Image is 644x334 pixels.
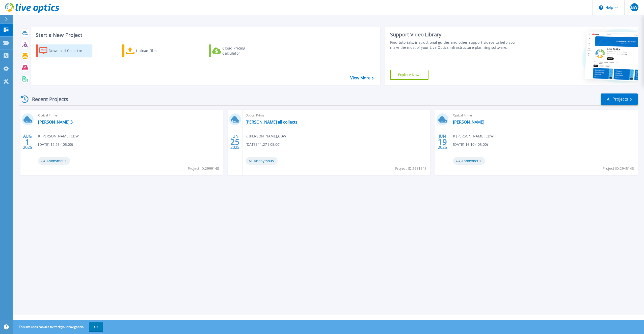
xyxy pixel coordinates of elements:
[222,46,263,56] div: Cloud Pricing Calculator
[38,157,70,165] span: Anonymous
[23,133,32,151] div: AUG 2025
[19,93,75,105] div: Recent Projects
[246,120,298,125] a: [PERSON_NAME] all collects
[188,166,219,171] span: Project ID: 2999148
[453,113,635,118] span: Optical Prime
[395,166,426,171] span: Project ID: 2951943
[246,113,427,118] span: Optical Prime
[122,44,178,57] a: Upload Files
[38,120,73,125] a: [PERSON_NAME] 3
[390,40,521,50] div: Find tutorials, instructional guides and other support videos to help you make the most of your L...
[453,157,485,165] span: Anonymous
[350,76,374,80] a: View More
[453,142,488,147] span: [DATE] 16:10 (-05:00)
[36,44,92,57] a: Download Collector
[603,166,634,171] span: Project ID: 2945143
[230,133,240,151] div: JUN 2025
[453,120,484,125] a: [PERSON_NAME]
[14,322,103,331] span: This site uses cookies to track your navigation.
[601,93,638,105] a: All Projects
[38,142,73,147] span: [DATE] 12:26 (-05:00)
[230,140,239,144] span: 25
[438,133,447,151] div: JUN 2025
[438,140,447,144] span: 19
[246,157,278,165] span: Anonymous
[25,140,30,144] span: 1
[453,133,494,139] span: K [PERSON_NAME] , CDW
[136,46,176,56] div: Upload Files
[246,142,280,147] span: [DATE] 11:27 (-05:00)
[631,5,637,9] span: BW
[36,32,373,38] h3: Start a New Project
[390,70,428,80] a: Explore Now!
[38,113,220,118] span: Optical Prime
[49,46,89,56] div: Download Collector
[89,322,103,331] button: OK
[38,133,79,139] span: K [PERSON_NAME] , CDW
[390,31,521,38] div: Support Video Library
[209,44,265,57] a: Cloud Pricing Calculator
[246,133,286,139] span: K [PERSON_NAME] , CDW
